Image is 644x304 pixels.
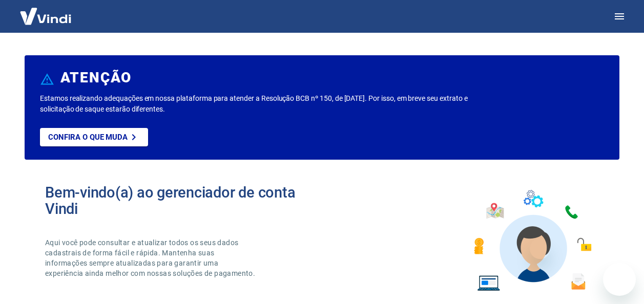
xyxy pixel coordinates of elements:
[48,133,128,142] p: Confira o que muda
[465,184,599,297] img: Imagem de um avatar masculino com diversos icones exemplificando as funcionalidades do gerenciado...
[530,238,550,259] iframe: Fechar mensagem
[60,73,132,83] h6: ATENÇÃO
[40,128,148,146] a: Confira o que muda
[40,93,491,115] p: Estamos realizando adequações em nossa plataforma para atender a Resolução BCB nº 150, de [DATE]....
[12,1,79,32] img: Vindi
[45,184,322,217] h2: Bem-vindo(a) ao gerenciador de conta Vindi
[45,237,257,278] p: Aqui você pode consultar e atualizar todos os seus dados cadastrais de forma fácil e rápida. Mant...
[603,263,636,296] iframe: Botão para abrir a janela de mensagens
